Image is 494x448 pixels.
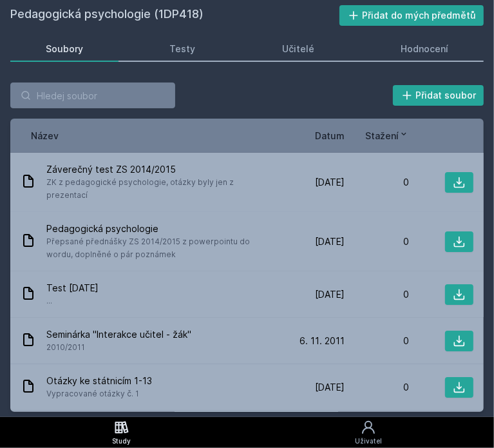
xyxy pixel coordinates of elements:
[10,36,119,62] a: Soubory
[345,335,409,347] div: 0
[46,282,99,295] span: Test [DATE]
[345,176,409,189] div: 0
[401,43,448,55] div: Hodnocení
[46,328,191,341] span: Seminárka "Interakce učitel - žák"
[46,43,83,55] div: Soubory
[315,129,345,142] button: Datum
[31,129,59,142] button: Název
[315,176,345,189] span: [DATE]
[355,436,382,446] div: Uživatel
[247,36,350,62] a: Učitelé
[46,295,99,307] span: ...
[169,43,195,55] div: Testy
[46,176,275,202] span: ZK z pedagogické psychologie, otázky byly jen z prezentací
[46,163,275,176] span: Záverečný test ZS 2014/2015
[345,288,409,301] div: 0
[10,83,175,108] input: Hledej soubor
[299,335,345,347] span: 6. 11. 2011
[315,235,345,248] span: [DATE]
[365,129,399,142] span: Stažení
[339,5,484,26] button: Přidat do mých předmětů
[365,129,409,142] button: Stažení
[282,43,314,55] div: Učitelé
[46,341,191,354] span: 2010/2011
[315,288,345,301] span: [DATE]
[393,85,484,106] button: Přidat soubor
[315,381,345,394] span: [DATE]
[46,222,275,235] span: Pedagogická psychologie
[243,417,494,448] a: Uživatel
[134,36,231,62] a: Testy
[345,381,409,394] div: 0
[345,235,409,248] div: 0
[46,387,152,400] span: Vypracované otázky č. 1
[365,36,484,62] a: Hodnocení
[10,5,339,26] h2: Pedagogická psychologie (1DP418)
[112,436,131,446] div: Study
[46,375,152,387] span: Otázky ke státnicím 1-13
[46,235,275,261] span: Přepsané přednášky ZS 2014/2015 z powerpointu do wordu, doplněné o pár poznámek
